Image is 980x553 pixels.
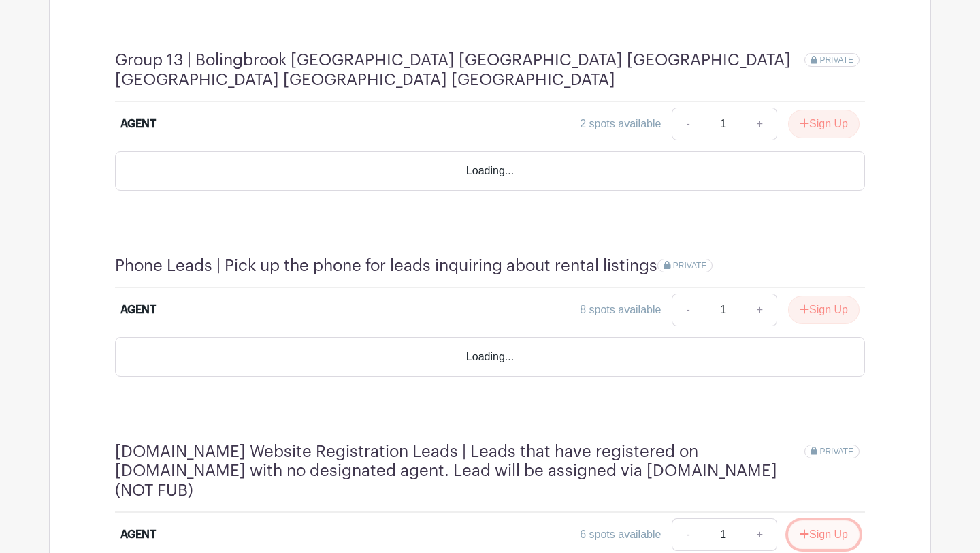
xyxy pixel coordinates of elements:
a: + [743,518,777,551]
span: PRIVATE [819,55,853,65]
div: Loading... [115,337,865,377]
div: 8 spots available [580,302,661,318]
div: AGENT [120,526,156,543]
div: AGENT [120,116,156,132]
a: - [672,108,703,140]
div: 6 spots available [580,526,661,543]
a: - [672,294,703,326]
button: Sign Up [788,110,860,138]
a: - [672,518,703,551]
h4: [DOMAIN_NAME] Website Registration Leads | Leads that have registered on [DOMAIN_NAME] with no de... [115,442,804,501]
button: Sign Up [788,296,860,324]
h4: Phone Leads | Pick up the phone for leads inquiring about rental listings [115,256,657,276]
a: + [743,294,777,326]
a: + [743,108,777,140]
span: PRIVATE [673,261,707,270]
span: PRIVATE [819,447,853,456]
button: Sign Up [788,520,860,549]
div: Loading... [115,151,865,191]
div: 2 spots available [580,116,661,132]
h4: Group 13 | Bolingbrook [GEOGRAPHIC_DATA] [GEOGRAPHIC_DATA] [GEOGRAPHIC_DATA] [GEOGRAPHIC_DATA] [G... [115,50,804,90]
div: AGENT [120,302,156,318]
